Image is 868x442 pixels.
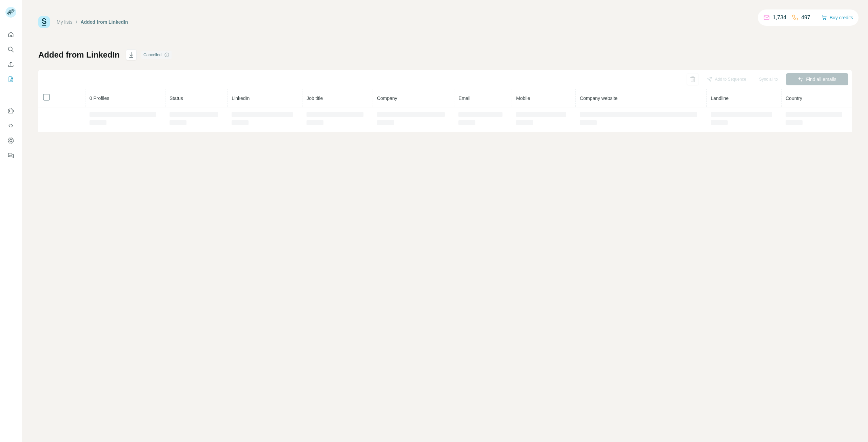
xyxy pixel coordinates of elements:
span: Company website [580,96,617,101]
div: Cancelled [141,51,172,59]
span: Email [458,96,470,101]
span: Status [170,96,183,101]
h1: Added from LinkedIn [38,49,120,60]
span: Company [377,96,397,101]
button: My lists [5,73,16,85]
a: My lists [57,19,73,25]
span: Country [786,96,802,101]
span: 0 Profiles [90,96,109,101]
span: Landline [711,96,729,101]
li: / [76,19,77,25]
div: Added from LinkedIn [81,19,128,25]
button: Dashboard [5,134,16,147]
span: Mobile [516,96,530,101]
button: Use Surfe API [5,120,16,132]
button: Enrich CSV [5,58,16,70]
p: 497 [801,14,810,22]
button: Feedback [5,149,16,162]
img: Surfe Logo [38,16,50,28]
p: 1,734 [773,14,786,22]
span: LinkedIn [232,96,250,101]
button: Quick start [5,28,16,41]
button: Search [5,43,16,56]
button: Use Surfe on LinkedIn [5,105,16,117]
span: Job title [307,96,323,101]
button: Buy credits [822,13,853,22]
